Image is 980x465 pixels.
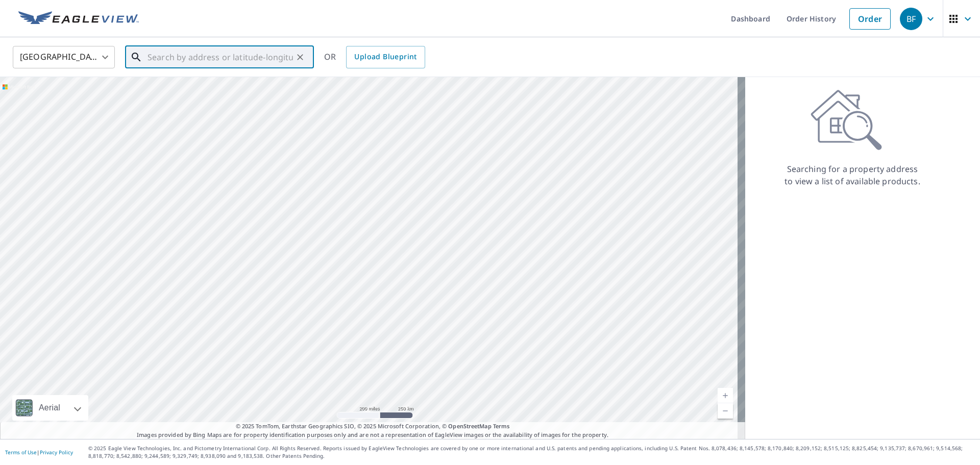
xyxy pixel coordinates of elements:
[354,51,416,63] span: Upload Blueprint
[718,403,733,419] a: Current Level 5, Zoom Out
[448,422,491,430] a: OpenStreetMap
[40,449,73,456] a: Privacy Policy
[784,163,921,187] p: Searching for a property address to view a list of available products.
[88,445,975,460] p: © 2025 Eagle View Technologies, Inc. and Pictometry International Corp. All Rights Reserved. Repo...
[849,8,891,30] a: Order
[493,422,510,430] a: Terms
[18,11,139,27] img: EV Logo
[5,449,37,456] a: Terms of Use
[148,43,293,71] input: Search by address or latitude-longitude
[236,422,510,431] span: © 2025 TomTom, Earthstar Geographics SIO, © 2025 Microsoft Corporation, ©
[718,388,733,403] a: Current Level 5, Zoom In
[346,46,425,68] a: Upload Blueprint
[36,395,63,421] div: Aerial
[293,50,307,64] button: Clear
[13,43,115,71] div: [GEOGRAPHIC_DATA]
[5,449,73,455] p: |
[12,395,88,421] div: Aerial
[900,8,922,30] div: BF
[324,46,425,68] div: OR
